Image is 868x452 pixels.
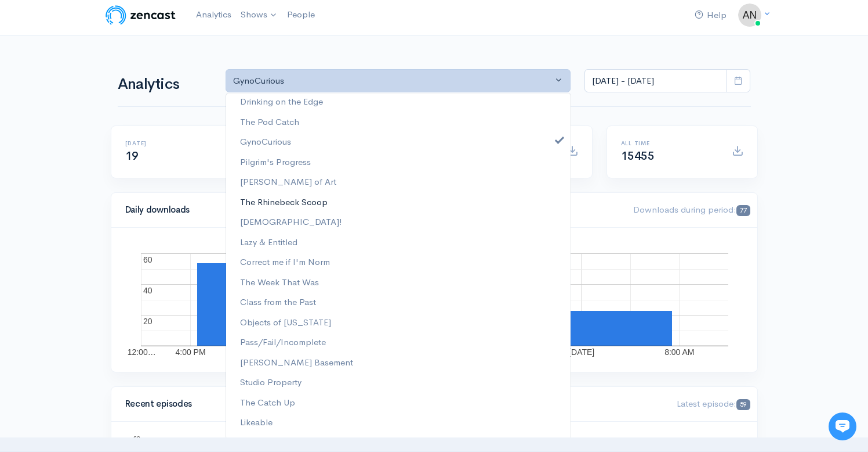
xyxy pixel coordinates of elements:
[34,218,207,242] input: Search articles
[240,256,330,269] span: Correct me if I'm Norm
[118,76,212,93] h1: Analytics
[125,399,406,409] h4: Recent episodes
[240,316,331,329] span: Objects of [US_STATE]
[240,416,273,429] span: Likeable
[240,276,319,289] span: The Week That Was
[240,396,295,410] span: The Catch Up
[736,399,750,410] span: 59
[240,196,328,209] span: The Rhinebeck Scoop
[633,204,750,215] span: Downloads during period:
[240,175,336,189] span: [PERSON_NAME] of Art
[240,156,311,169] span: Pilgrim's Progress
[240,116,299,129] span: The Pod Catch
[143,286,152,295] text: 40
[240,336,326,349] span: Pass/Fail/Incomplete
[191,2,236,27] a: Analytics
[240,135,291,149] span: GynoCurious
[133,435,140,442] text: 60
[621,149,655,163] span: 15455
[677,398,750,409] span: Latest episode:
[233,74,553,88] div: GynoCurious
[240,216,342,229] span: [DEMOGRAPHIC_DATA]!
[226,69,571,93] button: GynoCurious
[125,149,139,163] span: 19
[104,3,177,27] img: ZenCast Logo
[736,205,750,216] span: 77
[125,140,222,146] h6: [DATE]
[240,236,297,249] span: Lazy & Entitled
[240,95,323,109] span: Drinking on the Edge
[690,3,731,28] a: Help
[240,296,316,309] span: Class from the Past
[236,2,282,28] a: Shows
[18,154,214,177] button: New conversation
[738,3,761,27] img: ...
[829,412,856,440] iframe: gist-messenger-bubble-iframe
[143,317,152,326] text: 20
[240,376,302,389] span: Studio Property
[127,347,155,357] text: 12:00…
[16,199,216,213] p: Find an answer quickly
[240,356,353,370] span: [PERSON_NAME] Basement
[282,2,319,27] a: People
[584,69,727,93] input: analytics date range selector
[75,161,139,170] span: New conversation
[17,77,215,133] h2: Just let us know if you need anything and we'll be happy to help! 🙂
[143,255,152,264] text: 60
[621,140,718,146] h6: All time
[125,242,743,358] svg: A chart.
[664,347,694,357] text: 8:00 AM
[569,347,594,357] text: [DATE]
[125,205,620,215] h4: Daily downloads
[17,56,215,75] h1: Hi 👋
[175,347,205,357] text: 4:00 PM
